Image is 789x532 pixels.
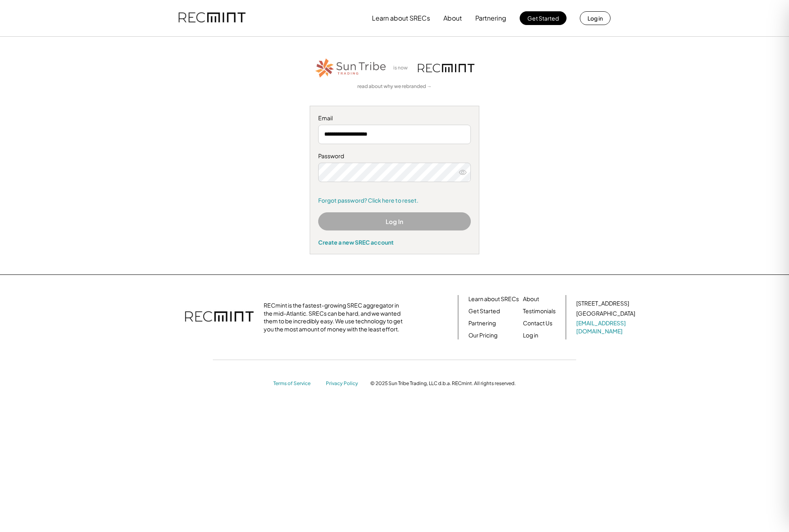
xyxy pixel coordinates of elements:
a: Privacy Policy [326,380,362,387]
div: Create a new SREC account [318,239,471,246]
div: RECmint is the fastest-growing SREC aggregator in the mid-Atlantic. SRECs can be hard, and we wan... [264,302,407,333]
div: [STREET_ADDRESS] [576,300,629,308]
button: Get Started [520,11,567,25]
button: Learn about SRECs [372,10,430,26]
a: Learn about SRECs [468,295,519,303]
img: STT_Horizontal_Logo%2B-%2BColor.png [315,57,387,79]
div: [GEOGRAPHIC_DATA] [576,310,635,318]
img: recmint-logotype%403x.png [418,64,474,72]
a: [EMAIL_ADDRESS][DOMAIN_NAME] [576,319,637,335]
a: Terms of Service [273,380,318,387]
a: Contact Us [523,319,552,327]
a: About [523,295,539,303]
img: recmint-logotype%403x.png [178,4,246,32]
div: is now [391,65,414,71]
div: Password [318,152,471,160]
button: About [443,10,462,26]
a: Partnering [468,319,496,327]
a: Testimonials [523,307,556,315]
button: Log in [580,11,611,25]
a: Get Started [468,307,500,315]
button: Log In [318,212,471,230]
div: © 2025 Sun Tribe Trading, LLC d.b.a. RECmint. All rights reserved. [370,380,516,387]
img: recmint-logotype%403x.png [185,303,254,331]
a: read about why we rebranded → [357,83,432,90]
a: Our Pricing [468,331,497,339]
a: Log in [523,331,538,339]
div: Email [318,114,471,122]
a: Forgot password? Click here to reset. [318,197,471,205]
button: Partnering [475,10,506,26]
